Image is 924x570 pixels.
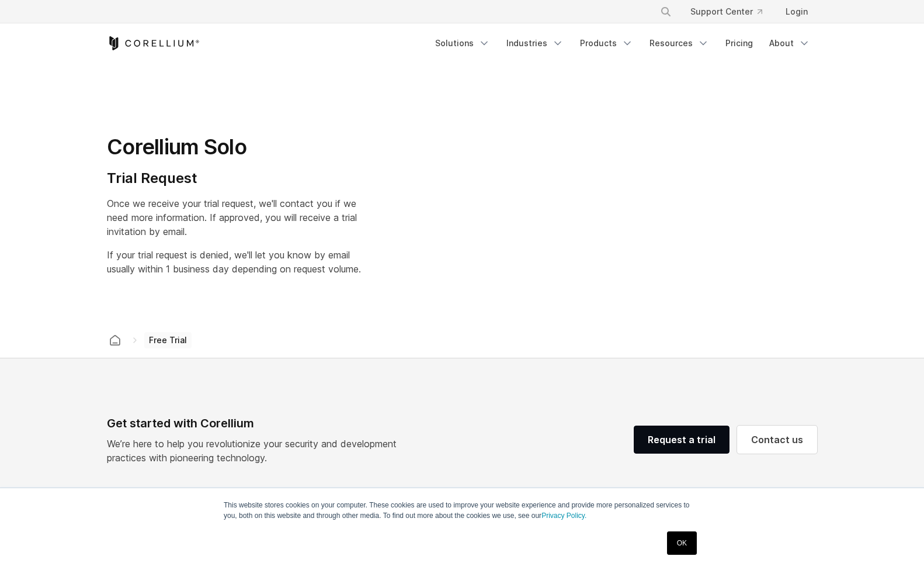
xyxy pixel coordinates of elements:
div: Get started with Corellium [107,414,406,432]
div: Navigation Menu [646,1,817,22]
a: Corellium home [105,332,126,348]
a: Login [776,1,817,22]
h4: Trial Request [107,170,361,187]
a: Resources [642,33,716,54]
a: Privacy Policy. [541,512,586,520]
span: If your trial request is denied, we'll let you know by email usually within 1 business day depend... [107,249,361,275]
a: Pricing [718,33,760,54]
span: Free Trial [144,332,192,348]
a: OK [667,531,697,555]
p: This website stores cookies on your computer. These cookies are used to improve your website expe... [224,500,700,521]
a: About [762,33,817,54]
button: Search [655,1,676,22]
div: Navigation Menu [428,33,817,54]
a: Corellium Home [107,36,200,50]
a: Solutions [428,33,497,54]
h1: Corellium Solo [107,134,361,160]
a: Request a trial [634,426,730,454]
a: Support Center [681,1,772,22]
a: Industries [499,33,571,54]
a: Contact us [737,426,817,454]
p: We’re here to help you revolutionize your security and development practices with pioneering tech... [107,437,406,465]
a: Products [573,33,640,54]
span: Once we receive your trial request, we'll contact you if we need more information. If approved, y... [107,198,357,237]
